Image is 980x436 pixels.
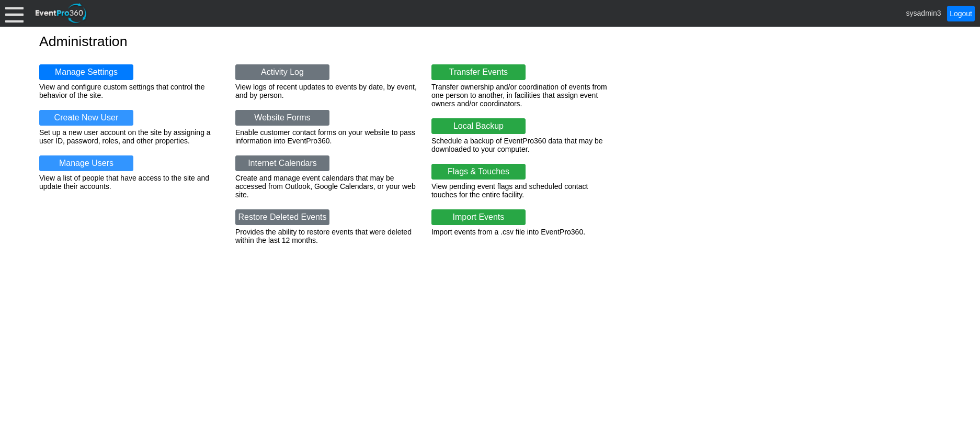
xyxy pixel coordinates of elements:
[235,110,329,126] a: Website Forms
[39,64,133,80] a: Manage Settings
[235,228,418,244] div: Provides the ability to restore events that were deleted within the last 12 months.
[235,174,418,199] div: Create and manage event calendars that may be accessed from Outlook, Google Calendars, or your we...
[431,209,526,225] a: Import Events
[39,110,133,126] a: Create New User
[5,4,24,23] div: Menu: Click or 'Crtl+M' to toggle menu open/close
[947,6,975,21] a: Logout
[235,209,329,225] a: Restore Deleted Events
[431,182,614,199] div: View pending event flags and scheduled contact touches for the entire facility.
[39,35,941,49] h1: Administration
[906,8,941,17] span: sysadmin3
[431,83,614,108] div: Transfer ownership and/or coordination of events from one person to another, in facilities that a...
[431,118,526,134] a: Local Backup
[235,83,418,99] div: View logs of recent updates to events by date, by event, and by person.
[39,83,222,99] div: View and configure custom settings that control the behavior of the site.
[235,155,329,171] a: Internet Calendars
[39,174,222,191] div: View a list of people that have access to the site and update their accounts.
[431,164,526,180] a: Flags & Touches
[431,137,614,153] div: Schedule a backup of EventPro360 data that may be downloaded to your computer.
[34,2,88,25] img: EventPro360
[431,228,614,236] div: Import events from a .csv file into EventPro360.
[235,64,329,80] a: Activity Log
[431,64,526,80] a: Transfer Events
[39,155,133,171] a: Manage Users
[235,128,418,145] div: Enable customer contact forms on your website to pass information into EventPro360.
[39,128,222,145] div: Set up a new user account on the site by assigning a user ID, password, roles, and other properties.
